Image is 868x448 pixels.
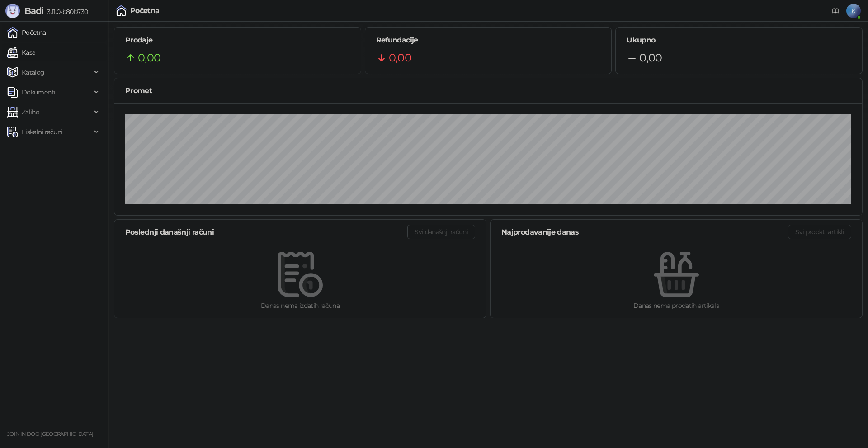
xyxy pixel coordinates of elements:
[125,226,407,238] div: Poslednji današnji računi
[7,431,93,437] small: JOIN IN DOO [GEOGRAPHIC_DATA]
[627,35,851,46] h5: Ukupno
[376,35,601,46] h5: Refundacije
[5,4,20,18] img: Logo
[7,43,35,61] a: Kasa
[639,49,662,66] span: 0,00
[129,301,472,311] div: Danas nema izdatih računa
[846,4,861,18] span: K
[407,225,475,239] button: Svi današnji računi
[501,226,788,238] div: Najprodavanije danas
[22,83,55,101] span: Dokumenti
[505,301,848,311] div: Danas nema prodatih artikala
[43,8,88,16] span: 3.11.0-b80b730
[22,63,45,81] span: Katalog
[125,35,350,46] h5: Prodaje
[130,7,160,14] div: Početna
[828,4,843,18] a: Dokumentacija
[389,49,411,66] span: 0,00
[788,225,851,239] button: Svi prodati artikli
[22,103,39,121] span: Zalihe
[138,49,160,66] span: 0,00
[125,85,851,96] div: Promet
[24,5,43,16] span: Badi
[7,24,46,42] a: Početna
[22,123,62,141] span: Fiskalni računi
